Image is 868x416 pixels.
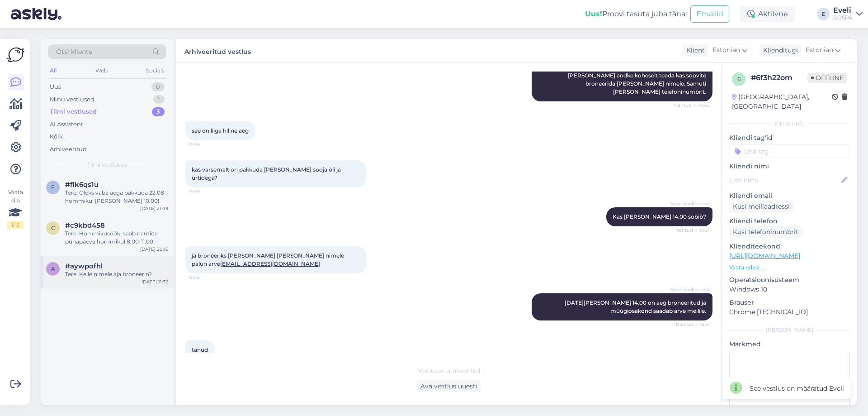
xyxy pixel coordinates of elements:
div: Klient [683,46,705,55]
span: Tiimi vestlused [87,161,127,169]
div: Socials [144,65,166,77]
span: #aywpofhl [65,262,103,270]
img: Askly Logo [7,46,24,63]
span: c [51,225,55,231]
span: Spaa hoolitsused [670,200,710,207]
div: Uus [50,82,61,91]
div: [DATE] 11:32 [142,278,168,285]
span: Nähtud ✓ 15:31 [676,321,710,328]
div: Küsi meiliaadressi [729,201,793,213]
div: Web [94,65,109,77]
div: [DATE] 21:09 [140,205,168,212]
button: Emailid [690,5,729,23]
div: 1 [153,95,165,104]
div: Klienditugi [759,46,798,55]
span: ja broneeriks [PERSON_NAME] [PERSON_NAME] nimele palun arve [192,252,345,267]
p: Kliendi telefon [729,216,850,226]
div: 1 / 3 [7,221,24,229]
div: Ava vestlus uuesti [417,380,481,392]
span: Spaa hoolitsused [670,286,710,293]
p: Chrome [TECHNICAL_ID] [729,307,850,317]
span: #c9kbd458 [65,221,105,230]
div: All [48,65,58,77]
div: Proovi tasuta juba täna: [585,9,687,19]
p: Vaata edasi ... [729,263,850,272]
div: Tere! Oleks vaba aega pakkuda 22.08 hommikul [PERSON_NAME] 10.00! [65,189,168,205]
b: Uus! [585,10,602,18]
span: Nähtud ✓ 14:42 [674,102,710,109]
span: tänud [192,346,208,353]
span: 15:06 [188,274,222,281]
p: Brauser [729,298,850,307]
input: Lisa tag [729,144,850,158]
div: Vaata siia [7,188,24,229]
div: Kõik [50,132,63,141]
span: see on liiga hiline aeg [192,127,249,134]
span: f [51,184,55,191]
div: Minu vestlused [50,95,94,104]
div: Tere! Hommikusööki saab nautida pühapäeva hommikul 8.00-11.00! [65,230,168,246]
label: Arhiveeritud vestlus [184,44,251,57]
div: [DATE] 20:16 [140,246,168,253]
p: Klienditeekond [729,242,850,251]
div: See vestlus on määratud Eveli [750,384,844,393]
div: 3 [152,107,165,116]
div: 0 [151,82,165,91]
span: kas varsemalt on pakkuda [PERSON_NAME] sooja õli ja ürtidega? [192,166,342,181]
span: Kas [PERSON_NAME] 14.00 sobib? [613,213,706,220]
span: 14:44 [188,188,222,195]
span: [DATE][PERSON_NAME] 14.00 on aeg broneeritud ja müügiosakond saadab arve meilile. [565,299,708,314]
p: Kliendi email [729,191,850,201]
p: Kliendi nimi [729,162,850,171]
a: EveliGOSPA [833,7,863,21]
div: AI Assistent [50,120,83,129]
div: Tiimi vestlused [50,107,97,116]
div: Tere! Kelle nimele aja broneerin? [65,270,168,278]
span: 6 [737,76,741,82]
span: Vestlus on arhiveeritud [418,367,480,375]
div: [GEOGRAPHIC_DATA], [GEOGRAPHIC_DATA] [732,92,832,111]
div: E [817,8,830,20]
span: Offline [807,73,847,83]
div: Küsi telefoninumbrit [729,226,802,238]
a: [EMAIL_ADDRESS][DOMAIN_NAME] [220,260,320,267]
span: Estonian [806,45,833,55]
div: [PERSON_NAME] [729,326,850,334]
p: Windows 10 [729,285,850,294]
span: #flk6qs1u [65,181,99,189]
div: Kliendi info [729,120,850,128]
a: [URL][DOMAIN_NAME] [729,252,800,260]
div: GOSPA [833,14,853,21]
p: Märkmed [729,339,850,349]
span: Otsi kliente [56,47,92,57]
span: Nähtud ✓ 14:51 [675,227,710,234]
span: a [51,265,55,272]
input: Lisa nimi [730,175,840,185]
div: Aktiivne [740,6,795,22]
p: Kliendi tag'id [729,133,850,143]
p: Operatsioonisüsteem [729,275,850,285]
div: Eveli [833,7,853,14]
div: # 6f3h22om [751,72,807,83]
span: Estonian [712,45,740,55]
div: Arhiveeritud [50,145,87,154]
span: 14:44 [188,141,222,148]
